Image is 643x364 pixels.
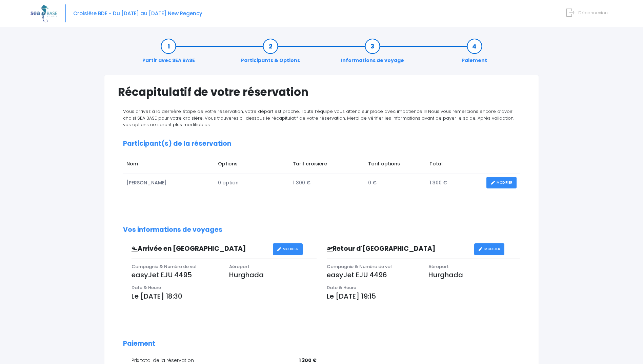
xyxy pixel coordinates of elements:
[215,157,289,173] td: Options
[365,174,426,192] td: 0 €
[123,340,520,348] h2: Paiement
[123,157,215,173] td: Nom
[126,245,273,253] h3: Arrivée en [GEOGRAPHIC_DATA]
[238,43,303,64] a: Participants & Options
[327,270,418,280] p: easyJet EJU 4496
[118,85,525,99] h1: Récapitulatif de votre réservation
[139,43,198,64] a: Partir avec SEA BASE
[426,174,483,192] td: 1 300 €
[132,357,317,364] div: Prix total de la réservation
[365,157,426,173] td: Tarif options
[327,291,520,301] p: Le [DATE] 19:15
[273,243,303,255] a: MODIFIER
[132,270,219,280] p: easyJet EJU 4495
[458,43,490,64] a: Paiement
[486,177,517,189] a: MODIFIER
[123,108,514,128] span: Vous arrivez à la dernière étape de votre réservation, votre départ est proche. Toute l’équipe vo...
[132,284,161,291] span: Date & Heure
[229,270,317,280] p: Hurghada
[123,140,520,148] h2: Participant(s) de la réservation
[428,270,520,280] p: Hurghada
[123,226,520,234] h2: Vos informations de voyages
[73,10,202,17] span: Croisière BDE - Du [DATE] au [DATE] New Regency
[132,291,317,301] p: Le [DATE] 18:30
[132,263,197,270] span: Compagnie & Numéro de vol
[474,243,504,255] a: MODIFIER
[327,263,392,270] span: Compagnie & Numéro de vol
[327,284,356,291] span: Date & Heure
[289,174,365,192] td: 1 300 €
[229,263,249,270] span: Aéroport
[322,245,474,253] h3: Retour d'[GEOGRAPHIC_DATA]
[578,9,608,16] span: Déconnexion
[338,43,407,64] a: Informations de voyage
[218,179,239,186] span: 0 option
[428,263,449,270] span: Aéroport
[299,357,317,364] span: 1 300 €
[289,157,365,173] td: Tarif croisière
[123,174,215,192] td: [PERSON_NAME]
[426,157,483,173] td: Total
